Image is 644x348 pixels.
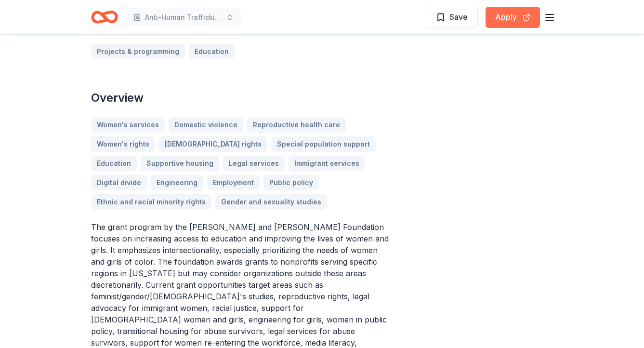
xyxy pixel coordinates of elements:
[145,12,222,23] span: Anti-Human Trafficking Poster Campaign
[91,44,185,59] a: Projects & programming
[189,44,235,59] a: Education
[449,11,468,23] span: Save
[91,6,118,28] a: Home
[126,8,241,27] button: Anti-Human Trafficking Poster Campaign
[486,7,540,28] button: Apply
[426,7,478,28] button: Save
[91,90,392,106] h2: Overview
